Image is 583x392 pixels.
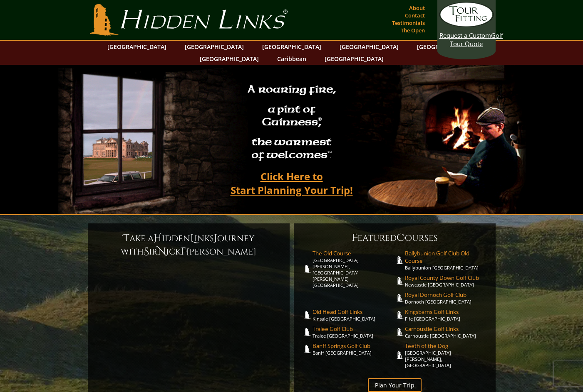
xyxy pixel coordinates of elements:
span: F [181,245,186,258]
a: Tralee Golf ClubTralee [GEOGRAPHIC_DATA] [313,325,395,339]
a: Teeth of the Dog[GEOGRAPHIC_DATA][PERSON_NAME], [GEOGRAPHIC_DATA] [405,342,487,368]
a: [GEOGRAPHIC_DATA] [335,41,403,53]
a: Royal Dornoch Golf ClubDornoch [GEOGRAPHIC_DATA] [405,291,487,305]
span: The Old Course [313,250,395,257]
h2: A roaring fire, a pint of Guinness , the warmest of welcomes™. [242,79,341,167]
a: Royal County Down Golf ClubNewcastle [GEOGRAPHIC_DATA] [405,274,487,288]
span: T [123,232,129,245]
span: Old Head Golf Links [313,308,395,316]
a: Banff Springs Golf ClubBanff [GEOGRAPHIC_DATA] [313,342,395,356]
a: [GEOGRAPHIC_DATA] [320,53,388,65]
span: F [352,231,357,245]
span: Royal County Down Golf Club [405,274,487,282]
a: Carnoustie Golf LinksCarnoustie [GEOGRAPHIC_DATA] [405,325,487,339]
a: Request a CustomGolf Tour Quote [439,2,494,48]
a: The Open [399,24,427,36]
a: Old Head Golf LinksKinsale [GEOGRAPHIC_DATA] [313,308,395,322]
span: Request a Custom [439,31,491,39]
a: [GEOGRAPHIC_DATA] [196,53,263,65]
span: C [397,231,405,245]
a: Plan Your Trip [368,378,422,392]
span: Teeth of the Dog [405,342,487,350]
span: Royal Dornoch Golf Club [405,291,487,299]
span: J [214,232,217,245]
a: [GEOGRAPHIC_DATA] [181,41,248,53]
a: Click Here toStart Planning Your Trip! [222,167,361,200]
a: Caribbean [273,53,310,65]
a: Kingsbarns Golf LinksFife [GEOGRAPHIC_DATA] [405,308,487,322]
span: Kingsbarns Golf Links [405,308,487,316]
span: Ballybunion Golf Club Old Course [405,250,487,265]
a: Contact [403,10,427,21]
h6: ake a idden inks ourney with ir ick [PERSON_NAME] [96,232,281,258]
span: N [158,245,166,258]
a: About [407,2,427,14]
span: Tralee Golf Club [313,325,395,333]
a: Testimonials [390,17,427,29]
span: L [190,232,194,245]
span: H [154,232,162,245]
a: [GEOGRAPHIC_DATA] [413,41,480,53]
span: S [144,245,149,258]
span: Carnoustie Golf Links [405,325,487,333]
a: The Old Course[GEOGRAPHIC_DATA][PERSON_NAME], [GEOGRAPHIC_DATA][PERSON_NAME] [GEOGRAPHIC_DATA] [313,250,395,288]
h6: eatured ourses [302,231,487,245]
a: Ballybunion Golf Club Old CourseBallybunion [GEOGRAPHIC_DATA] [405,250,487,271]
a: [GEOGRAPHIC_DATA] [103,41,171,53]
a: [GEOGRAPHIC_DATA] [258,41,325,53]
span: Banff Springs Golf Club [313,342,395,350]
